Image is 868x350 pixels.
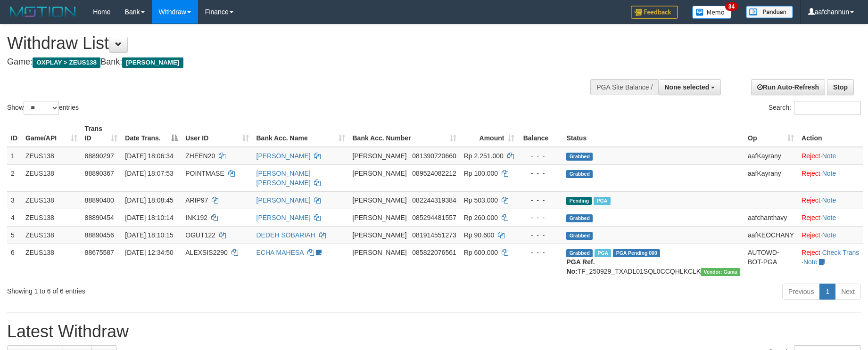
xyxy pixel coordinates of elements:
[522,195,559,205] div: - - -
[182,120,252,147] th: User ID: activate to sort column ascending
[7,101,79,115] label: Show entries
[412,196,456,204] span: Copy 082244319384 to clipboard
[7,283,355,296] div: Showing 1 to 6 of 6 entries
[827,79,854,95] a: Stop
[353,231,407,239] span: [PERSON_NAME]
[782,284,820,300] a: Previous
[256,214,311,221] a: [PERSON_NAME]
[7,226,22,244] td: 5
[22,209,81,226] td: ZEUS138
[85,196,114,204] span: 88890400
[81,120,122,147] th: Trans ID: activate to sort column ascending
[353,170,407,177] span: [PERSON_NAME]
[460,120,519,147] th: Amount: activate to sort column ascending
[7,34,569,53] h1: Withdraw List
[353,152,407,160] span: [PERSON_NAME]
[798,120,863,147] th: Action
[822,196,836,204] a: Note
[566,214,593,222] span: Grabbed
[802,196,820,204] a: Reject
[22,244,81,280] td: ZEUS138
[819,284,835,300] a: 1
[125,249,173,256] span: [DATE] 12:34:50
[185,152,215,160] span: ZHEEN20
[353,249,407,256] span: [PERSON_NAME]
[744,226,798,244] td: aafKEOCHANY
[464,196,498,204] span: Rp 503.000
[658,79,721,95] button: None selected
[185,249,228,256] span: ALEXSIS2290
[349,120,460,147] th: Bank Acc. Number: activate to sort column ascending
[185,196,208,204] span: ARIP97
[802,249,820,256] a: Reject
[7,147,22,165] td: 1
[802,214,820,221] a: Reject
[566,170,593,178] span: Grabbed
[701,268,740,276] span: Vendor URL: https://trx31.1velocity.biz
[125,152,173,160] span: [DATE] 18:06:34
[22,120,81,147] th: Game/API: activate to sort column ascending
[822,152,836,160] a: Note
[802,170,820,177] a: Reject
[22,147,81,165] td: ZEUS138
[822,231,836,239] a: Note
[802,152,820,160] a: Reject
[798,226,863,244] td: ·
[185,214,207,221] span: INK192
[566,232,593,240] span: Grabbed
[85,231,114,239] span: 88890456
[822,249,860,256] a: Check Trans
[802,231,820,239] a: Reject
[121,120,182,147] th: Date Trans.: activate to sort column descending
[122,57,183,68] span: [PERSON_NAME]
[798,244,863,280] td: · ·
[822,214,836,221] a: Note
[353,196,407,204] span: [PERSON_NAME]
[664,83,709,91] span: None selected
[256,170,311,187] a: [PERSON_NAME] [PERSON_NAME]
[751,79,825,95] a: Run Auto-Refresh
[522,230,559,240] div: - - -
[803,258,818,266] a: Note
[33,57,100,68] span: OXPLAY > ZEUS138
[85,214,114,221] span: 88890454
[464,152,504,160] span: Rp 2.251.000
[744,120,798,147] th: Op: activate to sort column ascending
[185,231,215,239] span: OGUT122
[125,196,173,204] span: [DATE] 18:08:45
[7,5,79,19] img: MOTION_logo.png
[566,153,593,161] span: Grabbed
[7,191,22,209] td: 3
[464,170,498,177] span: Rp 100.000
[24,101,59,115] select: Showentries
[744,244,798,280] td: AUTOWD-BOT-PGA
[566,197,592,205] span: Pending
[7,57,569,67] h4: Game: Bank:
[464,249,498,256] span: Rp 600.000
[185,170,224,177] span: POINTMASE
[412,231,456,239] span: Copy 081914551273 to clipboard
[7,244,22,280] td: 6
[7,322,861,341] h1: Latest Withdraw
[253,120,349,147] th: Bank Acc. Name: activate to sort column ascending
[794,101,861,115] input: Search:
[562,120,744,147] th: Status
[7,209,22,226] td: 4
[464,231,495,239] span: Rp 90.600
[125,231,173,239] span: [DATE] 18:10:15
[769,101,861,115] label: Search:
[412,152,456,160] span: Copy 081390720660 to clipboard
[725,2,738,11] span: 34
[746,6,793,18] img: panduan.png
[631,6,678,19] img: Feedback.jpg
[22,226,81,244] td: ZEUS138
[125,170,173,177] span: [DATE] 18:07:53
[798,147,863,165] td: ·
[412,249,456,256] span: Copy 085822076561 to clipboard
[594,197,610,205] span: Marked by aafanarl
[7,120,22,147] th: ID
[522,169,559,178] div: - - -
[744,147,798,165] td: aafKayrany
[744,164,798,191] td: aafKayrany
[412,214,456,221] span: Copy 085294481557 to clipboard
